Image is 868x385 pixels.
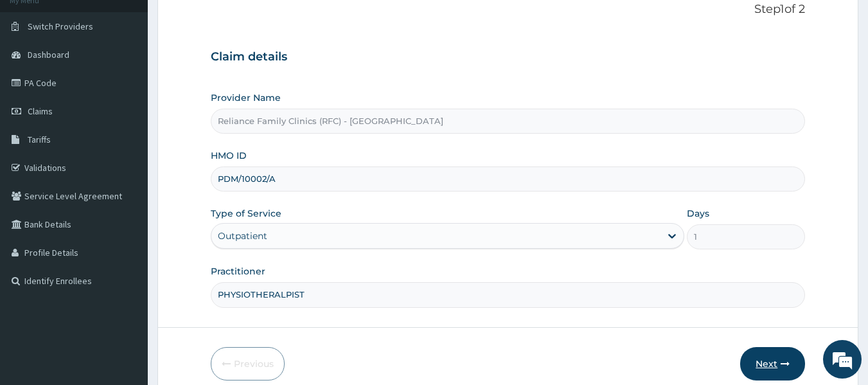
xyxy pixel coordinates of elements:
label: Provider Name [211,91,281,104]
textarea: Type your message and hit 'Enter' [6,252,245,297]
span: Claims [28,105,53,117]
span: We're online! [75,112,177,242]
label: Days [687,207,709,220]
p: Step 1 of 2 [211,3,806,17]
div: Chat with us now [67,72,216,89]
span: Dashboard [28,49,69,60]
div: Minimize live chat window [211,6,242,37]
button: Next [740,347,805,381]
h3: Claim details [211,50,806,64]
input: Enter Name [211,282,806,307]
label: HMO ID [211,149,247,162]
input: Enter HMO ID [211,166,806,192]
button: Previous [211,347,285,381]
span: Tariffs [28,134,51,145]
img: d_794563401_company_1708531726252_794563401 [24,64,52,96]
span: Switch Providers [28,21,93,32]
label: Practitioner [211,265,265,278]
div: Outpatient [218,229,267,242]
label: Type of Service [211,207,281,220]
